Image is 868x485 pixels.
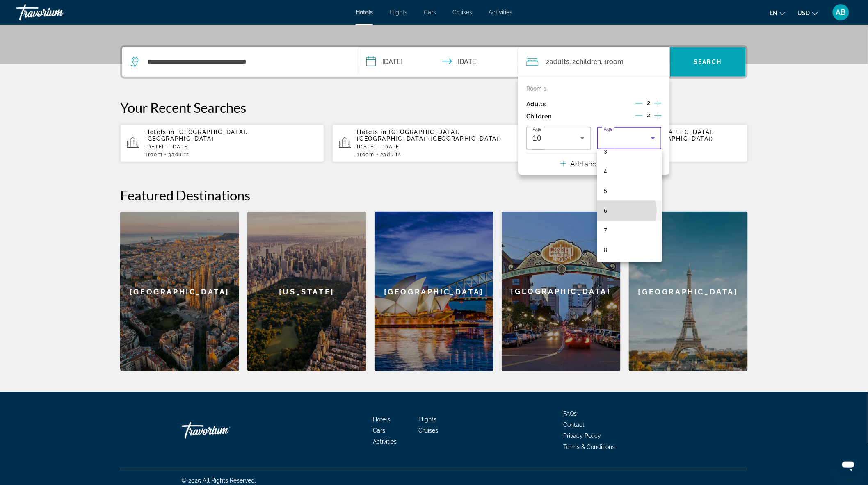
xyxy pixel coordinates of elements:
[604,147,607,157] span: 3
[835,452,861,478] iframe: Кнопка запуска окна обмена сообщениями
[597,181,662,201] mat-option: 5 years old
[604,225,607,235] span: 7
[597,201,662,221] mat-option: 6 years old
[597,240,662,260] mat-option: 8 years old
[597,162,662,181] mat-option: 4 years old
[604,166,607,176] span: 4
[597,221,662,240] mat-option: 7 years old
[604,206,607,216] span: 6
[597,260,662,280] mat-option: 9 years old
[604,245,607,255] span: 8
[597,142,662,162] mat-option: 3 years old
[604,186,607,196] span: 5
